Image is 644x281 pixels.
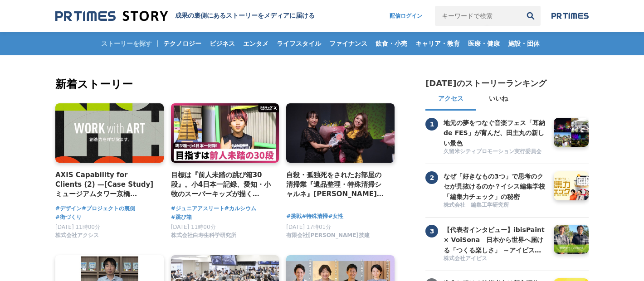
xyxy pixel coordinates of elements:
[444,225,547,254] a: 【代表者インタビュー】ibisPaint × VoiSona 日本から世界へ届ける「つくる楽しさ」 ～アイビスがテクノスピーチと挑戦する、新しい創作文化の形成～
[504,32,543,55] a: 施設・団体
[425,78,546,89] h2: [DATE]のストーリーランキング
[160,32,205,55] a: テクノロジー
[273,32,325,55] a: ライフスタイル
[444,148,547,156] a: 久留米シティプロモーション実行委員会
[476,89,521,111] button: いいね
[444,148,542,155] span: 久留米シティプロモーション実行委員会
[444,171,547,202] h3: なぜ「好きなもの3つ」で思考のクセが見抜けるのか？イシス編集学校「編集力チェック」の秘密
[206,32,239,55] a: ビジネス
[504,39,543,48] span: 施設・団体
[239,39,272,48] span: エンタメ
[239,32,272,55] a: エンタメ
[286,232,370,239] span: 有限会社[PERSON_NAME]技建
[286,224,331,230] span: [DATE] 17時01分
[381,6,431,26] a: 配信ログイン
[286,234,370,241] a: 有限会社[PERSON_NAME]技建
[171,170,272,199] a: 目標は『前人未踏の跳び箱30段』。小4日本一記録、愛知・小牧のスーパーキッズが描く[PERSON_NAME]とは？
[55,10,315,22] a: 成果の裏側にあるストーリーをメディアに届ける 成果の裏側にあるストーリーをメディアに届ける
[171,213,192,222] a: #跳び箱
[55,213,82,222] a: #街づくり
[444,118,547,148] h3: 地元の夢をつなぐ音楽フェス「耳納 de FES」が育んだ、田主丸の新しい景色
[372,39,411,48] span: 飲食・小売
[444,225,547,255] h3: 【代表者インタビュー】ibisPaint × VoiSona 日本から世界へ届ける「つくる楽しさ」 ～アイビスがテクノスピーチと挑戦する、新しい創作文化の形成～
[82,204,135,213] a: #プロジェクトの裏側
[55,10,168,22] img: 成果の裏側にあるストーリーをメディアに届ける
[171,204,224,213] a: #ジュニアアスリート
[55,170,156,199] a: AXIS Capability for Clients (2) —[Case Study] ミュージアムタワー京橋 「WORK with ART」
[273,39,325,48] span: ライフスタイル
[206,39,239,48] span: ビジネス
[444,201,547,210] a: 株式会社 編集工学研究所
[444,201,509,209] span: 株式会社 編集工学研究所
[171,232,236,239] span: 株式会社白寿生科学研究所
[425,89,476,111] button: アクセス
[464,32,503,55] a: 医療・健康
[551,12,589,19] img: prtimes
[444,255,547,263] a: 株式会社アイビス
[412,39,463,48] span: キャリア・教育
[328,212,343,221] a: #女性
[55,76,396,92] h2: 新着ストーリー
[326,32,371,55] a: ファイナンス
[444,171,547,200] a: なぜ「好きなもの3つ」で思考のクセが見抜けるのか？イシス編集学校「編集力チェック」の秘密
[286,170,387,199] a: 自殺・孤独死をされたお部屋の清掃業『遺品整理・特殊清掃シャルネ』[PERSON_NAME]がBeauty [GEOGRAPHIC_DATA][PERSON_NAME][GEOGRAPHIC_DA...
[302,212,328,221] a: #特殊清掃
[224,204,256,213] a: #カルシウム
[412,32,463,55] a: キャリア・教育
[372,32,411,55] a: 飲食・小売
[175,12,315,20] h1: 成果の裏側にあるストーリーをメディアに届ける
[160,39,205,48] span: テクノロジー
[55,204,82,213] a: #デザイン
[326,39,371,48] span: ファイナンス
[464,39,503,48] span: 医療・健康
[425,118,438,131] span: 1
[521,6,541,26] button: 検索
[171,234,236,241] a: 株式会社白寿生科学研究所
[55,232,99,239] span: 株式会社アクシス
[55,234,99,241] a: 株式会社アクシス
[425,225,438,237] span: 3
[286,212,302,221] a: #挑戦
[435,6,521,26] input: キーワードで検索
[171,224,216,230] span: [DATE] 11時00分
[444,118,547,147] a: 地元の夢をつなぐ音楽フェス「耳納 de FES」が育んだ、田主丸の新しい景色
[55,224,100,230] span: [DATE] 11時00分
[425,171,438,184] span: 2
[444,255,487,262] span: 株式会社アイビス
